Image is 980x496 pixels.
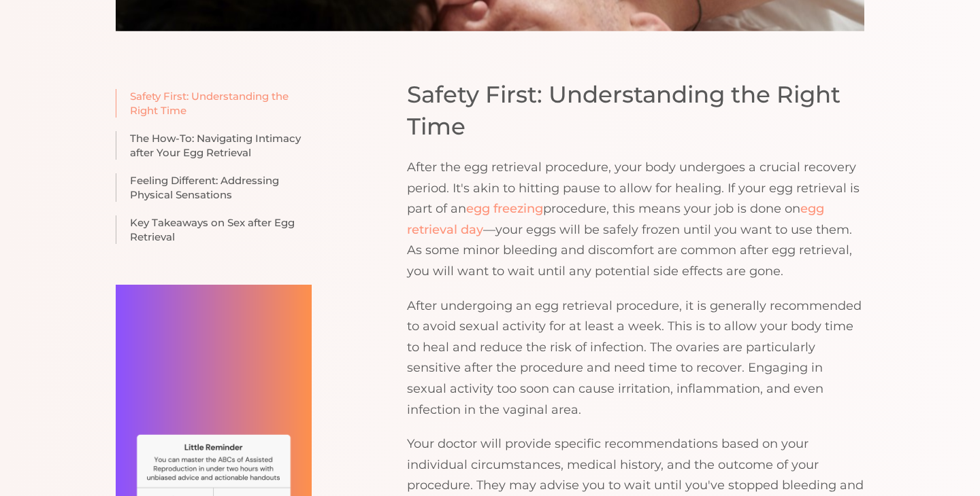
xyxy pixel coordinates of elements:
a: Feeling Different: Addressing Physical Sensations [116,173,312,202]
p: After the egg retrieval procedure, your body undergoes a crucial recovery period. It's akin to hi... [407,157,864,282]
p: After undergoing an egg retrieval procedure, it is generally recommended to avoid sexual activity... [407,296,864,421]
a: egg freezing [466,201,543,216]
a: Safety First: Understanding the Right Time [116,89,312,118]
a: Key Takeaways on Sex after Egg Retrieval [116,215,312,244]
a: egg retrieval day [407,201,824,237]
h2: Safety First: Understanding the Right Time [407,79,864,143]
a: The How-To: Navigating Intimacy after Your Egg Retrieval [116,131,312,160]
